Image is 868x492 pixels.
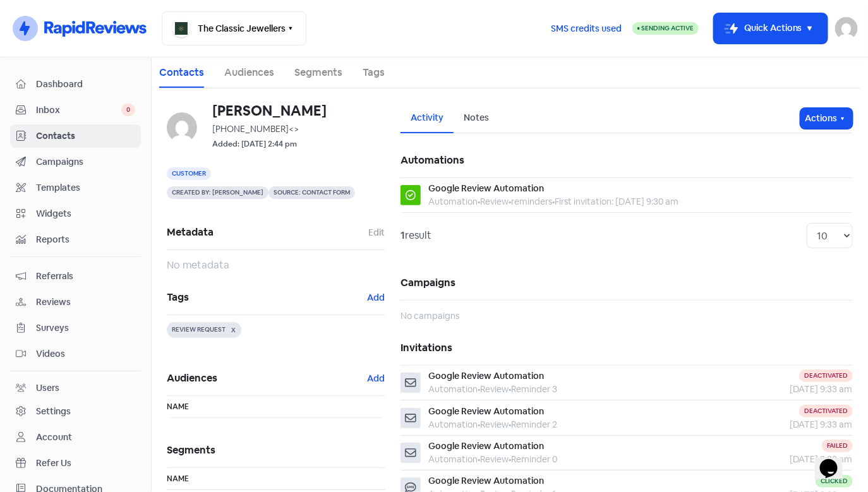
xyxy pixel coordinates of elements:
div: Automation Review Reminder 0 [428,453,557,466]
div: [DATE] 9:33 am [718,383,853,396]
a: Surveys [10,316,141,340]
span: Reports [36,233,135,246]
div: result [401,228,431,243]
a: Refer Us [10,452,141,475]
div: No metadata [167,258,385,273]
button: Actions [800,108,853,129]
div: [PHONE_NUMBER] [212,123,385,136]
a: Dashboard [10,73,141,96]
a: Tags [363,65,385,80]
span: Templates [36,181,135,195]
span: Videos [36,347,135,361]
span: Contacts [36,129,135,143]
a: Sending Active [632,21,699,36]
span: Reviews [36,296,135,309]
span: Created by: [PERSON_NAME] [167,186,268,199]
span: Audiences [167,369,366,388]
a: Templates [10,176,141,200]
h5: Segments [167,433,385,467]
div: Account [36,431,72,444]
div: Google Review Automation [428,182,544,195]
span: <> [289,123,299,135]
div: [DATE] 9:33 am [718,418,853,431]
button: X [226,322,241,338]
span: No campaigns [401,310,459,321]
span: First invitation: [DATE] 9:30 am [555,196,678,207]
a: Campaigns [10,150,141,174]
th: Name [167,396,385,418]
a: Audiences [224,65,274,80]
b: • [509,196,511,207]
div: Deactivated [799,405,853,417]
th: Name [167,468,385,490]
span: reminders [511,196,552,207]
div: Clicked [816,475,853,488]
span: Automation [428,196,478,207]
span: Source: Contact form [268,186,355,199]
span: Widgets [36,207,135,220]
a: Referrals [10,265,141,288]
b: • [478,419,480,430]
img: User [835,17,858,40]
a: Videos [10,342,141,366]
button: Quick Actions [714,13,828,44]
span: Customer [167,167,211,180]
div: Deactivated [799,369,853,382]
span: Sending Active [641,24,694,32]
b: • [552,196,555,207]
span: Review [480,196,509,207]
img: d41d8cd98f00b204e9800998ecf8427e [167,112,197,143]
a: Contacts [159,65,204,80]
b: • [478,196,480,207]
a: Inbox 0 [10,99,141,122]
a: Reviews [10,291,141,314]
span: Tags [167,288,366,307]
span: Google Review Automation [428,370,544,381]
a: Users [10,376,141,400]
a: Account [10,426,141,449]
span: Referrals [36,270,135,283]
a: Widgets [10,202,141,225]
div: Automation Review Reminder 2 [428,418,557,431]
div: Activity [411,111,443,124]
span: Google Review Automation [428,405,544,417]
span: Google Review Automation [428,475,544,486]
span: REVIEW REQUEST [172,325,226,333]
small: Added: [DATE] 2:44 pm [212,138,297,150]
span: Campaigns [36,155,135,169]
span: Google Review Automation [428,440,544,452]
b: • [478,453,480,465]
span: Surveys [36,321,135,335]
strong: 1 [401,229,405,242]
span: SMS credits used [551,22,622,35]
b: • [509,419,511,430]
a: Reports [10,228,141,251]
h6: [PERSON_NAME] [212,104,385,117]
div: Automation Review Reminder 3 [428,383,557,396]
span: 0 [121,104,135,116]
b: • [509,383,511,395]
a: Segments [294,65,342,80]
span: Refer Us [36,457,135,470]
div: Notes [464,111,489,124]
span: Dashboard [36,78,135,91]
button: Add [366,291,385,305]
iframe: chat widget [815,441,855,479]
div: Settings [36,405,71,418]
button: Add [366,371,385,386]
h5: Campaigns [401,266,853,300]
div: Failed [822,440,853,452]
span: Inbox [36,104,121,117]
a: Settings [10,400,141,423]
button: The Classic Jewellers [162,11,306,45]
div: Users [36,381,59,395]
a: Contacts [10,124,141,148]
span: Metadata [167,223,368,242]
b: • [509,453,511,465]
a: SMS credits used [540,21,632,34]
b: • [478,383,480,395]
div: [DATE] 9:33 am [718,453,853,466]
h5: Invitations [401,331,853,365]
h5: Automations [401,143,853,177]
